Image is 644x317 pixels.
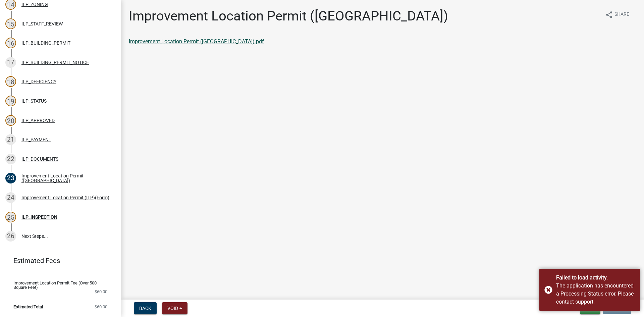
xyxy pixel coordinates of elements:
div: 25 [5,212,16,222]
div: 16 [5,38,16,48]
span: Estimated Total [13,305,43,309]
div: 21 [5,134,16,145]
div: 24 [5,192,16,203]
h1: Improvement Location Permit ([GEOGRAPHIC_DATA]) [129,8,448,24]
div: Failed to load activity. [556,274,635,282]
button: Back [134,302,157,314]
span: Improvement Location Permit Fee (Over 500 Square Feet) [13,281,97,289]
div: Improvement Location Permit ([GEOGRAPHIC_DATA]) [21,173,110,183]
div: 15 [5,18,16,29]
div: The application has encountered a Processing Status error. Please contact support. [556,282,635,306]
div: ILP_BUILDING_PERMIT_NOTICE [21,60,89,65]
span: Share [614,11,629,19]
span: $60.00 [95,289,107,294]
span: Back [139,306,151,311]
span: $60.00 [95,305,107,309]
div: Improvement Location Permit (ILP)(Form) [21,195,109,200]
div: ILP_ZONING [21,2,48,7]
div: 17 [5,57,16,68]
div: ILP_STAFF_REVIEW [21,21,63,26]
div: ILP_PAYMENT [21,137,51,142]
div: ILP_APPROVED [21,118,55,123]
div: ILP_DOCUMENTS [21,157,58,161]
button: Void [162,302,187,314]
div: 22 [5,154,16,164]
div: 20 [5,115,16,126]
div: ILP_INSPECTION [21,215,57,219]
button: shareShare [600,8,635,21]
div: 26 [5,231,16,242]
i: share [605,11,613,19]
div: 23 [5,173,16,183]
span: Void [167,306,178,311]
div: 18 [5,76,16,87]
div: ILP_BUILDING_PERMIT [21,41,70,45]
div: ILP_DEFICIENCY [21,79,56,84]
a: Improvement Location Permit ([GEOGRAPHIC_DATA]).pdf [129,38,264,45]
div: ILP_STATUS [21,99,47,103]
div: 19 [5,96,16,106]
a: Estimated Fees [5,254,110,267]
